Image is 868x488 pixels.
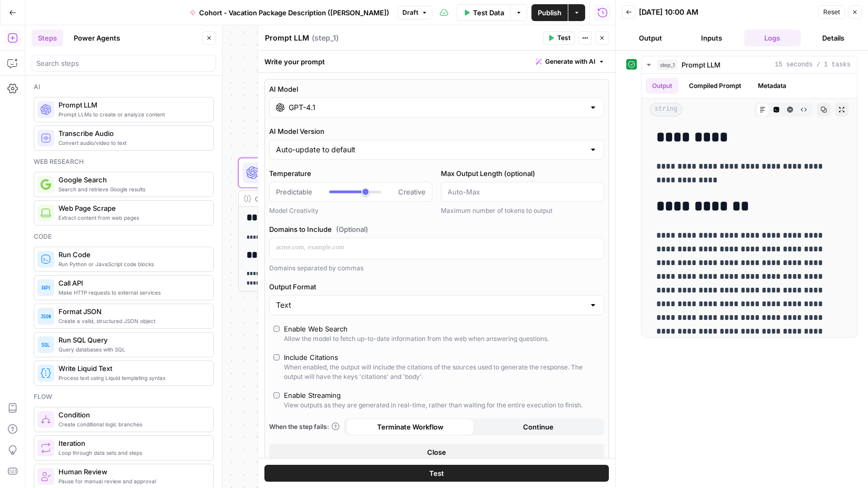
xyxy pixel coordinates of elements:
[58,477,205,485] span: Pause for manual review and approval
[377,422,443,432] span: Terminate Workflow
[474,418,602,435] button: Continue
[823,7,840,17] span: Reset
[34,82,214,92] div: Ai
[473,7,504,18] span: Test Data
[58,363,205,374] span: Write Liquid Text
[543,31,575,45] button: Test
[336,224,368,235] span: (Optional)
[276,300,585,310] input: Text
[58,409,205,420] span: Condition
[269,281,604,292] label: Output Format
[276,187,312,197] span: Predictable
[269,84,604,94] label: AI Model
[269,168,432,179] label: Temperature
[531,4,568,21] button: Publish
[58,374,205,382] span: Process text using Liquid templating syntax
[269,444,604,461] button: Close
[642,56,857,73] button: 15 seconds / 1 tasks
[58,345,205,354] span: Query databases with SQL
[545,57,595,66] span: Generate with AI
[448,187,597,197] input: Auto-Max
[289,102,585,113] input: Select a model
[744,30,801,46] button: Logs
[199,7,389,18] span: Cohort - Vacation Package Description ([PERSON_NAME])
[531,55,609,69] button: Generate with AI
[58,306,205,317] span: Format JSON
[273,392,280,398] input: Enable StreamingView outputs as they are generated in real-time, rather than waiting for the enti...
[441,168,604,179] label: Max Output Length (optional)
[269,224,604,235] label: Domains to Include
[58,260,205,268] span: Run Python or JavaScript code blocks
[36,58,211,69] input: Search steps
[429,468,444,479] span: Test
[269,126,604,136] label: AI Model Version
[273,354,280,360] input: Include CitationsWhen enabled, the output will include the citations of the sources used to gener...
[58,185,205,193] span: Search and retrieve Google results
[238,329,434,360] div: Single OutputOutputEnd
[273,326,280,332] input: Enable Web SearchAllow the model to fetch up-to-date information from the web when answering ques...
[622,30,679,46] button: Output
[183,4,396,21] button: Cohort - Vacation Package Description ([PERSON_NAME])
[457,4,510,21] button: Test Data
[805,30,862,46] button: Details
[58,438,205,448] span: Iteration
[58,139,205,147] span: Convert audio/video to text
[538,7,561,18] span: Publish
[683,78,747,94] button: Compiled Prompt
[58,317,205,325] span: Create a valid, structured JSON object
[284,334,549,344] div: Allow the model to fetch up-to-date information from the web when answering questions.
[775,60,851,70] span: 15 seconds / 1 tasks
[58,128,205,139] span: Transcribe Audio
[34,232,214,241] div: Code
[683,30,740,46] button: Inputs
[752,78,793,94] button: Metadata
[58,100,205,110] span: Prompt LLM
[58,249,205,260] span: Run Code
[58,288,205,297] span: Make HTTP requests to external services
[269,206,432,216] div: Model Creativity
[427,447,446,457] span: Close
[557,33,570,43] span: Test
[238,89,434,120] div: WorkflowInput SettingsInputs
[58,448,205,457] span: Loop through data sets and steps
[441,206,604,216] div: Maximum number of tokens to output
[67,30,126,46] button: Power Agents
[58,466,205,477] span: Human Review
[284,352,338,363] div: Include Citations
[269,422,340,432] a: When the step fails:
[398,6,432,19] button: Draft
[258,51,615,72] div: Write your prompt
[264,465,609,482] button: Test
[284,401,583,410] div: View outputs as they are generated in real-time, rather than waiting for the entire execution to ...
[523,422,554,432] span: Continue
[312,33,339,43] span: ( step_1 )
[642,74,857,337] div: 15 seconds / 1 tasks
[58,174,205,185] span: Google Search
[398,187,426,197] span: Creative
[34,157,214,167] div: Web research
[276,144,585,155] input: Auto-update to default
[58,203,205,213] span: Web Page Scrape
[284,324,348,334] div: Enable Web Search
[682,60,721,70] span: Prompt LLM
[650,103,682,116] span: string
[58,110,205,119] span: Prompt LLMs to create or analyze content
[284,390,341,401] div: Enable Streaming
[818,5,845,19] button: Reset
[32,30,63,46] button: Steps
[269,263,604,273] div: Domains separated by commas
[34,392,214,402] div: Flow
[58,335,205,345] span: Run SQL Query
[402,8,418,17] span: Draft
[646,78,678,94] button: Output
[265,33,309,43] textarea: Prompt LLM
[58,213,205,222] span: Extract content from web pages
[284,363,600,382] div: When enabled, the output will include the citations of the sources used to generate the response....
[657,60,677,70] span: step_1
[58,420,205,428] span: Create conditional logic branches
[58,278,205,288] span: Call API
